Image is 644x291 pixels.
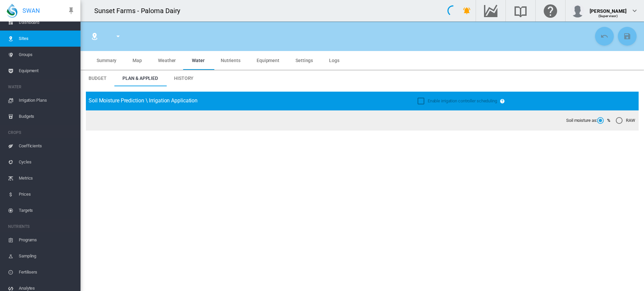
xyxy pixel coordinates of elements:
md-checkbox: Enable irrigation controller scheduling [418,98,497,104]
img: SWAN-Landscape-Logo-Colour-drop.png [7,4,17,18]
button: icon-bell-ring [460,4,474,17]
span: CROPS [8,127,75,138]
span: Groups [19,47,75,63]
span: Metrics [19,170,75,186]
span: History [174,76,194,81]
span: Fertilisers [19,264,75,280]
md-icon: icon-map-marker-radius [91,32,99,40]
span: Budget [89,76,106,81]
span: Dashboard [19,14,75,31]
md-icon: icon-bell-ring [463,7,471,15]
span: Soil Moisture Prediction \ Irrigation Application [89,97,198,104]
md-icon: Go to the Data Hub [483,7,499,15]
span: Prices [19,186,75,202]
span: (Supervisor) [598,14,618,18]
button: Save Changes [618,27,637,46]
span: Equipment [257,58,279,63]
span: Irrigation Plans [19,92,75,108]
span: Nutrients [221,58,240,63]
div: [PERSON_NAME] [590,5,627,12]
md-icon: Search the knowledge base [513,7,529,15]
md-icon: icon-content-save [623,32,631,40]
span: WATER [8,82,75,92]
button: Cancel Changes [595,27,614,46]
span: Targets [19,202,75,219]
md-radio-button: RAW [616,117,635,124]
md-radio-button: % [597,117,610,124]
span: NUTRIENTS [8,221,75,232]
span: Soil moisture as: [566,117,597,124]
span: Sampling [19,248,75,264]
md-icon: icon-menu-down [114,32,122,40]
span: Map [132,58,142,63]
span: Sites [19,31,75,47]
md-icon: icon-chevron-down [631,7,639,15]
span: Logs [329,58,339,63]
span: Plan & Applied [122,76,158,81]
md-icon: icon-undo [600,32,608,40]
md-icon: Click here for help [542,7,558,15]
span: Enable irrigation controller scheduling [428,98,497,103]
span: SWAN [22,6,40,15]
button: Click to go to list of Sites [88,30,101,43]
span: Budgets [19,108,75,125]
span: Cycles [19,154,75,170]
md-icon: icon-pin [67,7,75,15]
span: Coefficients [19,138,75,154]
span: Equipment [19,63,75,79]
img: profile.jpg [571,4,584,17]
span: Settings [296,58,313,63]
span: Programs [19,232,75,248]
span: Weather [158,58,176,63]
span: Summary [97,58,116,63]
span: Water [192,58,205,63]
button: icon-menu-down [111,30,125,43]
div: Sunset Farms - Paloma Dairy [94,6,186,15]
